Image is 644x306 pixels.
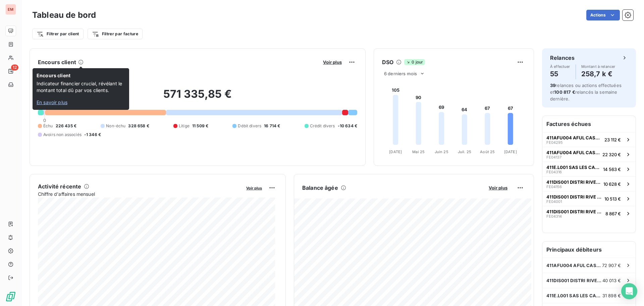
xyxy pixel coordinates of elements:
span: 328 658 € [128,123,149,129]
span: 0 [43,118,46,123]
button: 411DIS001 DISTRI RIVE GAUCHEFE0415610 628 € [542,176,636,191]
button: Voir plus [244,185,264,191]
span: 411AFU004 AFUL CASABONA [546,135,602,140]
span: 11 509 € [192,123,208,129]
span: 23 112 € [604,137,621,142]
button: Filtrer par facture [88,29,143,39]
h6: Encours client [38,58,76,66]
span: 411DIS001 DISTRI RIVE GAUCHE [546,194,602,200]
span: Encours client [37,72,125,80]
h6: Relances [550,54,575,62]
span: 0 jour [404,59,425,65]
span: 100 817 € [554,89,575,95]
h3: Tableau de bord [32,9,96,21]
span: 411AFU004 AFUL CASABONA [546,150,600,155]
span: -1 346 € [84,132,101,138]
span: Débit divers [238,123,261,129]
span: 22 320 € [602,152,621,157]
button: 411E.L001 SAS LES CASERNES DISTRIBUTION/[DOMAIN_NAME] LES CASERNESFE0431614 563 € [542,162,636,176]
span: 31 898 € [602,293,621,298]
span: Litige [179,123,190,129]
span: 16 714 € [264,123,280,129]
div: Open Intercom Messenger [621,283,637,299]
h4: 55 [550,69,570,79]
span: Voir plus [246,186,262,190]
span: 8 867 € [605,211,621,216]
span: FE04156 [546,185,562,189]
span: FE04316 [546,170,562,174]
tspan: Août 25 [480,149,495,154]
h2: 571 335,85 € [38,87,357,107]
tspan: [DATE] [504,149,517,154]
span: Voir plus [489,185,507,190]
h6: Activité récente [38,182,81,190]
span: 411E.L001 SAS LES CASERNES DISTRIBUTION/[DOMAIN_NAME] LES CASERNES [546,165,600,170]
tspan: Juil. 25 [458,149,471,154]
h6: Balance âgée [302,184,338,192]
span: FE04314 [546,214,562,218]
h4: 258,7 k € [581,69,615,79]
span: -10 634 € [338,123,357,129]
h6: Principaux débiteurs [542,242,636,258]
span: 411DIS001 DISTRI RIVE GAUCHE [546,278,602,283]
div: EM [5,4,16,15]
button: 411DIS001 DISTRI RIVE GAUCHEFE043148 867 € [542,206,636,221]
span: Voir plus [323,59,342,65]
span: 411DIS001 DISTRI RIVE GAUCHE [546,209,603,214]
span: FE04001 [546,200,562,204]
tspan: Mai 25 [412,149,425,154]
span: 10 628 € [603,181,621,187]
span: 14 563 € [603,167,621,172]
span: À effectuer [550,64,570,69]
span: 411AFU004 AFUL CASABONA [546,263,602,268]
tspan: Juin 25 [435,149,448,154]
span: 72 907 € [602,263,621,268]
span: FE04137 [546,155,561,159]
tspan: [DATE] [389,149,402,154]
h6: DSO [382,58,393,66]
span: En savoir plus [37,99,67,105]
span: Chiffre d'affaires mensuel [38,190,241,198]
button: Filtrer par client [32,29,84,39]
span: 12 [11,64,18,71]
button: 411AFU004 AFUL CASABONAFE0413722 320 € [542,147,636,162]
span: 411DIS001 DISTRI RIVE GAUCHE [546,179,601,185]
button: Voir plus [487,185,509,191]
span: 39 [550,83,555,88]
span: relances ou actions effectuées et relancés la semaine dernière. [550,83,622,101]
span: FE04295 [546,140,563,144]
button: 411DIS001 DISTRI RIVE GAUCHEFE0400110 513 € [542,191,636,206]
span: Indicateur financier crucial, révélant le montant total dû par vos clients. [37,80,125,94]
span: Crédit divers [310,123,335,129]
button: Voir plus [321,59,344,65]
span: 6 derniers mois [384,71,417,76]
img: Logo LeanPay [5,291,16,302]
button: Actions [586,10,620,20]
h6: Factures échues [542,116,636,132]
span: Non-échu [106,123,125,129]
span: 40 013 € [602,278,621,283]
button: 411AFU004 AFUL CASABONAFE0429523 112 € [542,132,636,147]
span: 226 435 € [56,123,76,129]
span: Échu [43,123,53,129]
span: 411E.L001 SAS LES CASERNES DISTRIBUTION/[DOMAIN_NAME] LES CASERNES [546,293,602,298]
span: 10 513 € [604,196,621,202]
span: Avoirs non associés [43,132,82,138]
span: Montant à relancer [581,64,615,69]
